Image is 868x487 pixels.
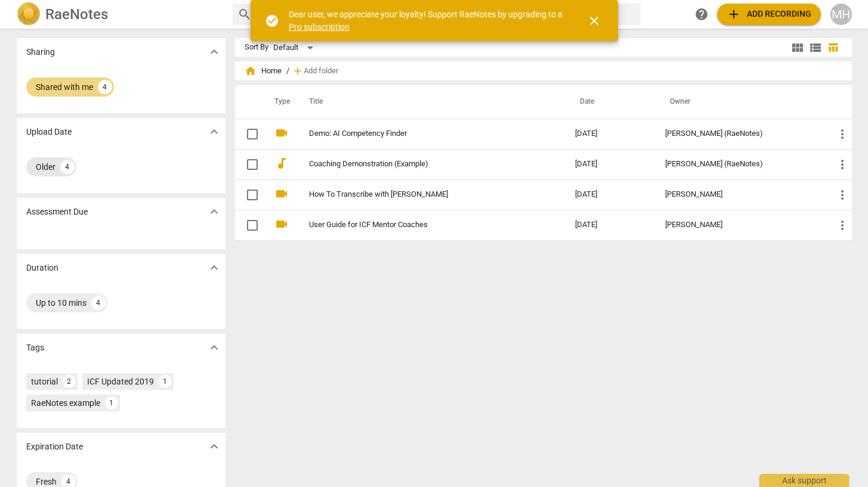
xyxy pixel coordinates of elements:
[36,161,55,173] div: Older
[245,43,268,52] div: Sort By
[98,80,112,94] div: 4
[31,397,100,409] div: RaeNotes example
[694,7,709,21] span: help
[665,129,816,138] div: [PERSON_NAME] (RaeNotes)
[835,157,850,172] span: more_vert
[26,46,55,58] p: Sharing
[566,149,656,179] td: [DATE]
[207,439,221,454] span: expand_more
[205,339,223,356] button: Show more
[665,160,816,169] div: [PERSON_NAME] (RaeNotes)
[60,160,75,174] div: 4
[824,39,842,57] button: Table view
[587,14,601,28] span: close
[17,2,223,26] a: LogoRaeNotes
[87,376,154,387] div: ICF Updated 2019
[727,7,811,21] span: Add recording
[237,7,252,21] span: search
[91,296,106,310] div: 4
[309,129,532,138] a: Demo: AI Competency Finder
[309,190,532,199] a: How To Transcribe with [PERSON_NAME]
[827,42,839,53] span: table_chart
[36,81,93,93] div: Shared with me
[566,179,656,210] td: [DATE]
[292,65,304,77] span: add
[265,85,295,119] th: Type
[790,41,805,55] span: view_module
[245,65,282,77] span: Home
[274,187,289,201] span: videocam
[580,7,608,35] button: Close
[205,203,223,221] button: Show more
[274,217,289,231] span: videocam
[26,126,72,138] p: Upload Date
[289,8,566,33] div: Dear user, we appreciate your loyalty! Support RaeNotes by upgrading to a
[207,340,221,355] span: expand_more
[26,206,88,218] p: Assessment Due
[286,67,289,76] span: /
[759,474,849,487] div: Ask support
[207,204,221,219] span: expand_more
[566,210,656,240] td: [DATE]
[665,190,816,199] div: [PERSON_NAME]
[205,123,223,141] button: Show more
[245,65,257,77] span: home
[205,43,223,61] button: Show more
[830,4,852,25] button: MH
[207,125,221,139] span: expand_more
[295,85,566,119] th: Title
[566,119,656,149] td: [DATE]
[289,22,350,32] a: Pro subscription
[105,396,118,410] div: 1
[26,441,83,453] p: Expiration Date
[36,297,87,309] div: Up to 10 mins
[566,85,656,119] th: Date
[309,221,532,229] a: User Guide for ICF Mentor Coaches
[205,438,223,455] button: Show more
[835,188,850,202] span: more_vert
[835,218,850,232] span: more_vert
[274,126,289,140] span: videocam
[159,375,172,388] div: 1
[665,221,816,229] div: [PERSON_NAME]
[717,4,821,25] button: Upload
[273,38,317,57] div: Default
[207,45,221,59] span: expand_more
[727,7,741,21] span: add
[789,39,807,57] button: Tile view
[265,14,279,28] span: check_circle
[691,4,712,25] a: Help
[45,6,108,23] h2: RaeNotes
[63,375,76,388] div: 2
[207,260,221,275] span: expand_more
[26,262,58,274] p: Duration
[205,259,223,277] button: Show more
[274,156,289,170] span: audiotrack
[31,376,58,387] div: tutorial
[304,67,338,76] span: Add folder
[17,2,41,26] img: Logo
[808,41,823,55] span: view_list
[835,127,850,141] span: more_vert
[807,39,824,57] button: List view
[656,85,826,119] th: Owner
[26,342,44,354] p: Tags
[309,160,532,169] a: Coaching Demonstration (Example)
